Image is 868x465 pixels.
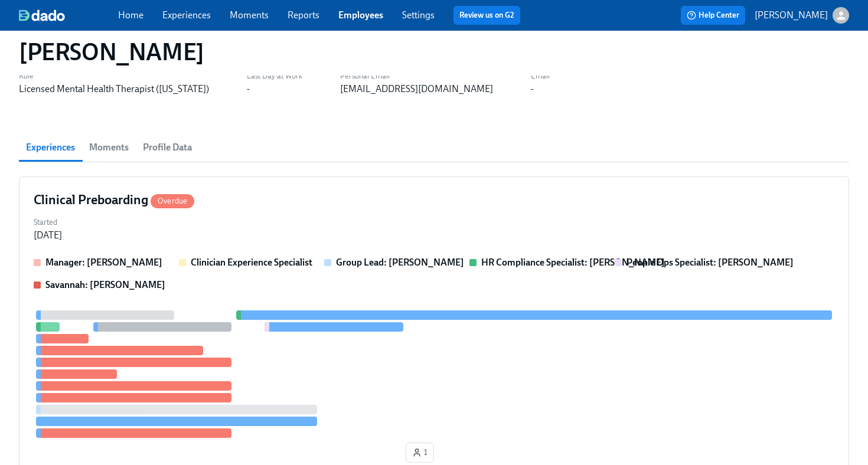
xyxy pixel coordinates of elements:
label: Role [19,70,209,83]
span: Experiences [26,139,75,156]
strong: Clinician Experience Specialist [191,257,312,268]
div: [DATE] [34,229,62,242]
span: Profile Data [143,139,192,156]
div: - [247,83,250,96]
div: [EMAIL_ADDRESS][DOMAIN_NAME] [340,83,493,96]
h4: Clinical Preboarding [34,191,194,209]
label: Started [34,216,62,229]
strong: People Ops Specialist: [PERSON_NAME] [626,257,794,268]
a: Reports [288,9,319,21]
span: 1 [412,447,428,459]
label: Personal Email [340,70,493,83]
a: Home [118,9,143,21]
strong: Savannah: [PERSON_NAME] [45,279,165,290]
label: Email [531,70,550,83]
span: Overdue [151,197,194,205]
strong: Group Lead: [PERSON_NAME] [336,257,464,268]
label: Last Day at Work [247,70,302,83]
button: Review us on G2 [453,6,520,25]
span: Help Center [687,9,739,21]
strong: Manager: [PERSON_NAME] [45,257,162,268]
button: 1 [406,443,434,463]
h1: [PERSON_NAME] [19,38,204,66]
a: Employees [338,9,383,21]
a: Experiences [162,9,211,21]
img: dado [19,9,65,21]
div: - [531,83,534,96]
button: Help Center [681,6,745,25]
span: Moments [89,139,129,156]
p: [PERSON_NAME] [755,9,828,22]
a: Moments [230,9,269,21]
button: [PERSON_NAME] [755,7,849,24]
div: Licensed Mental Health Therapist ([US_STATE]) [19,83,209,96]
a: Review us on G2 [459,9,514,21]
a: Settings [402,9,435,21]
strong: HR Compliance Specialist: [PERSON_NAME] [481,257,665,268]
a: dado [19,9,118,21]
